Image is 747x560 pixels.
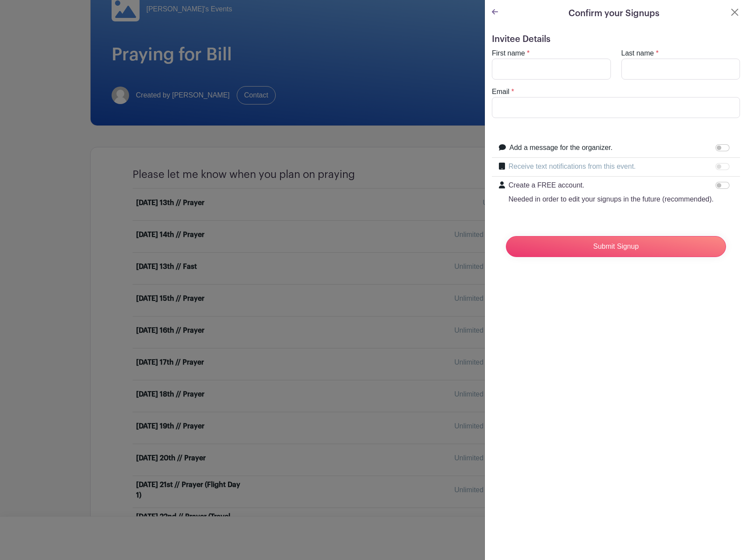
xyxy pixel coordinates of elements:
[492,48,525,59] label: First name
[568,7,659,20] h5: Confirm your Signups
[509,143,613,153] label: Add a message for the organizer.
[492,34,740,45] h5: Invitee Details
[509,161,636,172] label: Receive text notifications from this event.
[492,87,509,97] label: Email
[621,48,654,59] label: Last name
[729,7,740,17] button: Close
[506,236,726,257] input: Submit Signup
[509,180,714,191] p: Create a FREE account.
[509,194,714,205] p: Needed in order to edit your signups in the future (recommended).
